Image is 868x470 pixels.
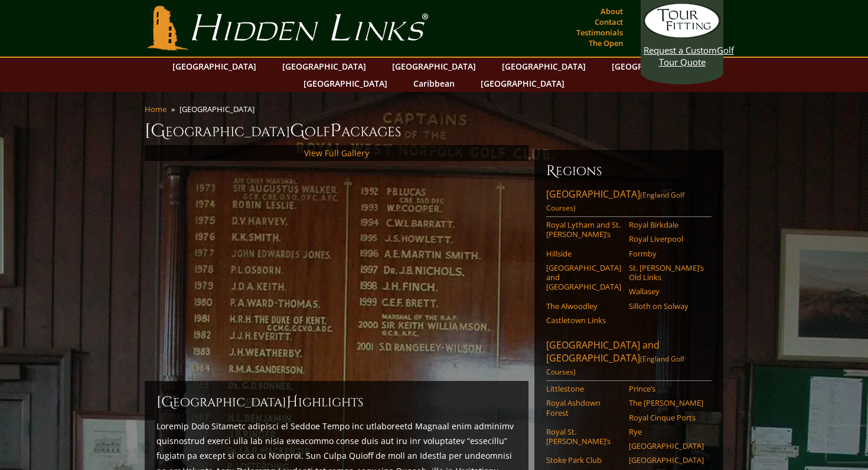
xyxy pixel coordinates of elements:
[546,220,621,239] a: Royal Lytham and St. [PERSON_NAME]’s
[546,338,712,381] a: [GEOGRAPHIC_DATA] and [GEOGRAPHIC_DATA](England Golf Courses)
[496,58,592,75] a: [GEOGRAPHIC_DATA]
[290,119,305,143] span: G
[145,119,723,143] h1: [GEOGRAPHIC_DATA] olf ackages
[546,455,621,465] a: Stoke Park Club
[546,315,621,325] a: Castletown Links
[475,75,570,92] a: [GEOGRAPHIC_DATA]
[167,58,262,75] a: [GEOGRAPHIC_DATA]
[546,263,621,292] a: [GEOGRAPHIC_DATA] and [GEOGRAPHIC_DATA]
[546,398,621,418] a: Royal Ashdown Forest
[573,24,626,41] a: Testimonials
[629,301,704,311] a: Silloth on Solway
[629,249,704,258] a: Formby
[644,44,717,56] span: Request a Custom
[298,75,393,92] a: [GEOGRAPHIC_DATA]
[629,413,704,422] a: Royal Cinque Ports
[276,58,372,75] a: [GEOGRAPHIC_DATA]
[644,3,720,68] a: Request a CustomGolf Tour Quote
[330,119,341,143] span: P
[386,58,482,75] a: [GEOGRAPHIC_DATA]
[629,398,704,407] a: The [PERSON_NAME]
[145,104,167,114] a: Home
[629,263,704,282] a: St. [PERSON_NAME]’s Old Links
[180,104,259,114] li: [GEOGRAPHIC_DATA]
[592,14,626,30] a: Contact
[546,301,621,311] a: The Alwoodley
[304,147,369,159] a: View Full Gallery
[586,35,626,51] a: The Open
[546,427,621,446] a: Royal St. [PERSON_NAME]’s
[546,384,621,393] a: Littlestone
[598,3,626,19] a: About
[156,393,517,412] h2: [GEOGRAPHIC_DATA] ighlights
[629,384,704,393] a: Prince’s
[546,162,712,180] h6: Regions
[546,188,712,217] a: [GEOGRAPHIC_DATA](England Golf Courses)
[629,220,704,229] a: Royal Birkdale
[629,441,704,451] a: [GEOGRAPHIC_DATA]
[629,455,704,465] a: [GEOGRAPHIC_DATA]
[629,287,704,296] a: Wallasey
[629,427,704,436] a: Rye
[286,393,298,412] span: H
[606,58,701,75] a: [GEOGRAPHIC_DATA]
[629,234,704,244] a: Royal Liverpool
[546,249,621,258] a: Hillside
[407,75,461,92] a: Caribbean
